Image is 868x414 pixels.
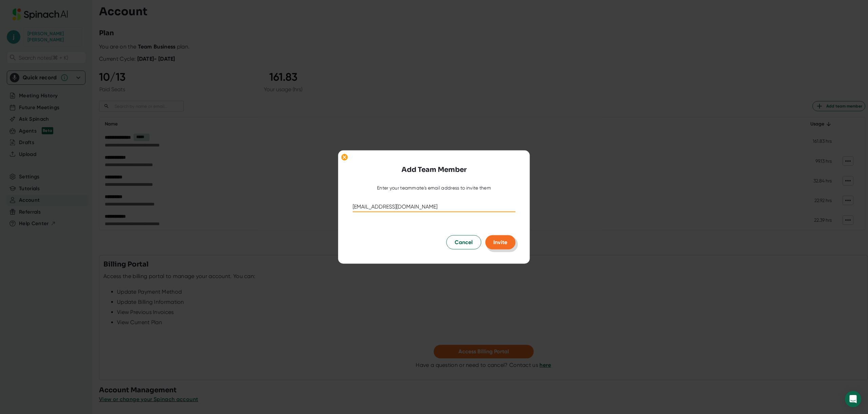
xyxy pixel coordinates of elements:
button: Cancel [446,235,481,249]
button: Invite [485,235,515,249]
span: Cancel [455,238,473,246]
div: Enter your teammate's email address to invite them [377,185,491,191]
span: Invite [493,239,507,245]
div: Open Intercom Messenger [845,391,861,407]
input: kale@acme.co [353,201,515,212]
h3: Add Team Member [401,165,467,175]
